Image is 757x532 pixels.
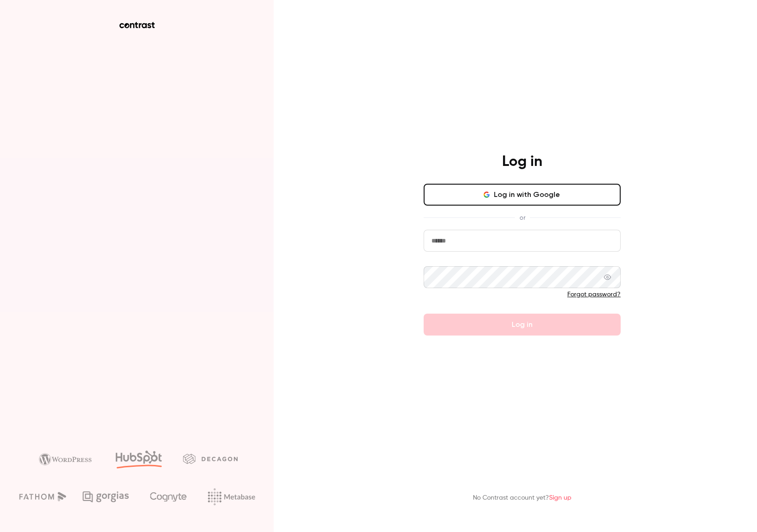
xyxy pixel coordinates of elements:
[549,495,571,501] a: Sign up
[424,184,621,206] button: Log in with Google
[502,153,542,171] h4: Log in
[515,213,530,222] span: or
[183,454,238,464] img: decagon
[473,493,571,503] p: No Contrast account yet?
[567,291,621,298] a: Forgot password?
